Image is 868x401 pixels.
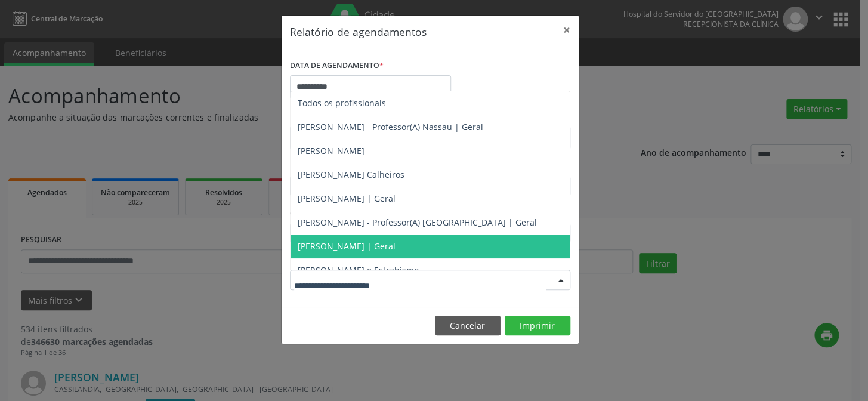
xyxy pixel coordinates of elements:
[298,240,396,252] span: [PERSON_NAME] | Geral
[555,16,579,45] button: Close
[505,316,570,336] button: Imprimir
[298,121,483,132] span: [PERSON_NAME] - Professor(A) Nassau | Geral
[298,145,365,156] span: [PERSON_NAME]
[298,264,419,276] span: [PERSON_NAME] e Estrabismo
[298,169,404,180] span: [PERSON_NAME] Calheiros
[298,193,396,204] span: [PERSON_NAME] | Geral
[435,316,501,336] button: Cancelar
[290,57,384,75] label: DATA DE AGENDAMENTO
[298,97,386,109] span: Todos os profissionais
[290,24,427,39] h5: Relatório de agendamentos
[298,217,537,228] span: [PERSON_NAME] - Professor(A) [GEOGRAPHIC_DATA] | Geral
